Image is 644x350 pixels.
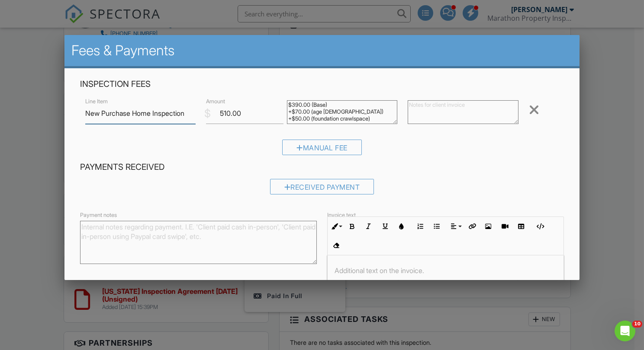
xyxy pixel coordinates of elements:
a: Received Payment [270,185,374,193]
button: Code View [531,218,548,235]
label: Amount [206,98,225,105]
div: Manual Fee [282,140,362,155]
div: $ [204,106,211,121]
h2: Fees & Payments [71,42,573,59]
button: Ordered List [412,218,428,235]
div: Received Payment [270,179,374,194]
a: Manual Fee [282,145,362,154]
button: Italic (Ctrl+I) [361,218,377,235]
button: Align [447,218,464,235]
label: Payment notes [80,211,117,219]
label: Line Item [85,98,108,105]
button: Unordered List [428,218,445,235]
h4: Payments Received [80,162,564,173]
label: Invoice text [327,211,356,219]
button: Insert Video [496,218,513,235]
button: Colors [393,218,410,235]
h4: Inspection Fees [80,79,564,90]
iframe: Intercom live chat [615,321,635,341]
button: Clear Formatting [328,237,344,254]
span: 10 [632,321,642,328]
button: Insert Link (Ctrl+K) [464,218,480,235]
button: Underline (Ctrl+U) [377,218,393,235]
textarea: $390.00 (Base) +$70.00 (age [DEMOGRAPHIC_DATA]) +$50.00 (foundation crawlspace) [287,100,398,124]
button: Inline Style [328,218,344,235]
button: Insert Table [513,218,529,235]
button: Bold (Ctrl+B) [344,218,361,235]
button: Insert Image (Ctrl+P) [480,218,496,235]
